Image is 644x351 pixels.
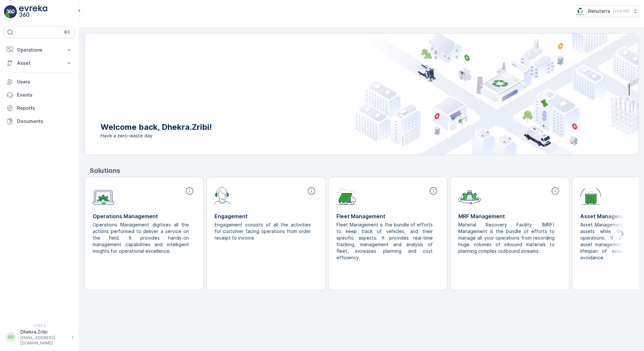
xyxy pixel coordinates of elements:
p: Dhekra.Zribi [20,329,68,335]
p: Engagement consists of all the activities for customer facing operations from order receipt to in... [215,222,312,241]
a: Users [4,75,75,88]
img: logo [4,5,17,18]
span: Have a zero-waste day [101,132,212,139]
button: Renuterra(+04:00) [575,5,639,17]
img: module-icon [93,186,114,205]
p: MRF Management [458,212,561,220]
button: Operations [4,43,75,57]
p: Welcome back, Dhekra.Zribi! [101,122,212,132]
img: module-icon [580,186,601,205]
div: DD [6,332,16,342]
p: Asset [17,60,62,66]
span: v 1.52.2 [4,323,75,327]
p: Solutions [90,166,639,175]
p: Operations [17,47,62,53]
p: Fleet Management is the bundle of efforts to keep track of vehicles, and their specific aspects. ... [336,222,434,261]
button: Asset [4,57,75,70]
img: module-icon [215,186,230,205]
img: city illustration [354,34,638,155]
p: Operations Management [93,212,195,220]
p: ( +04:00 ) [613,9,630,14]
a: Reports [4,102,75,115]
a: Events [4,88,75,102]
button: DDDhekra.Zribi[EMAIL_ADDRESS][DOMAIN_NAME] [4,329,75,346]
img: module-icon [458,186,481,205]
p: Fleet Management [336,212,439,220]
p: Users [17,79,72,85]
p: [EMAIL_ADDRESS][DOMAIN_NAME] [20,335,68,346]
p: ⌘B [64,30,70,35]
img: module-icon [336,186,356,205]
a: Documents [4,115,75,128]
p: Engagement [215,212,317,220]
img: Screenshot_2024-07-26_at_13.33.01.png [575,8,586,15]
p: Material Recovery Facility (MRF) Management is the bundle of efforts to manage all your operation... [458,222,556,254]
img: logo_light-DOdMpM7g.png [19,5,47,18]
p: Reports [17,105,72,111]
p: Renuterra [588,8,610,14]
p: Operations Management digitises all the actions performed to deliver a service on the field. It p... [93,222,190,254]
p: Documents [17,118,72,125]
p: Events [17,92,72,98]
